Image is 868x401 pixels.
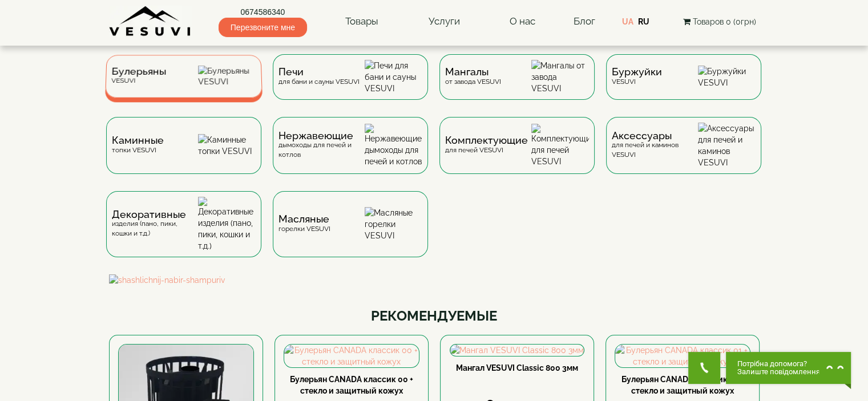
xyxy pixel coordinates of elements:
span: Мангалы [445,67,501,76]
span: Булерьяны [111,67,166,76]
a: 0674586340 [219,6,307,18]
button: Get Call button [688,352,720,384]
a: Каминныетопки VESUVI Каминные топки VESUVI [100,117,267,191]
img: shashlichnij-nabir-shampuriv [109,274,760,286]
span: Аксессуары [612,131,698,140]
span: Каминные [112,136,164,145]
img: Печи для бани и сауны VESUVI [365,60,422,94]
img: Мангалы от завода VESUVI [531,60,589,94]
img: Декоративные изделия (пано, пики, кошки и т.д.) [198,197,256,252]
div: изделия (пано, пики, кошки и т.д.) [112,210,198,238]
a: Декоративныеизделия (пано, пики, кошки и т.д.) Декоративные изделия (пано, пики, кошки и т.д.) [100,191,267,274]
img: Нержавеющие дымоходы для печей и котлов [365,124,422,167]
span: Буржуйки [612,67,662,76]
div: VESUVI [111,67,165,85]
span: Перезвоните мне [219,18,307,37]
span: Масляные [278,214,330,224]
a: БулерьяныVESUVI Булерьяны VESUVI [100,54,267,117]
span: Потрібна допомога? [737,360,820,368]
img: Буржуйки VESUVI [698,66,756,88]
a: Нержавеющиедымоходы для печей и котлов Нержавеющие дымоходы для печей и котлов [267,117,434,191]
img: Булерьян CANADA классик 01 + стекло и защитный кожух [615,345,750,367]
img: Каминные топки VESUVI [198,134,256,157]
div: топки VESUVI [112,136,164,155]
span: Залиште повідомлення [737,368,820,376]
img: Завод VESUVI [109,6,192,37]
a: Булерьян CANADA классик 00 + стекло и защитный кожух [290,375,413,395]
a: Блог [574,15,595,27]
a: Услуги [417,9,471,35]
button: Товаров 0 (0грн) [679,15,759,28]
div: для печей VESUVI [445,136,528,155]
div: для бани и сауны VESUVI [278,67,360,86]
a: Булерьян CANADA классик 01 + стекло и защитный кожух [621,375,744,395]
a: О нас [498,9,547,35]
img: Мангал VESUVI Classic 800 3мм [450,345,584,356]
a: Аксессуарыдля печей и каминов VESUVI Аксессуары для печей и каминов VESUVI [600,117,767,191]
div: для печей и каминов VESUVI [612,131,698,160]
div: горелки VESUVI [278,214,330,233]
span: Комплектующие [445,136,528,145]
img: Комплектующие для печей VESUVI [531,124,589,167]
span: Декоративные [112,210,198,219]
span: Печи [278,67,360,76]
a: Печидля бани и сауны VESUVI Печи для бани и сауны VESUVI [267,54,434,117]
a: Масляныегорелки VESUVI Масляные горелки VESUVI [267,191,434,274]
span: Нержавеющие [278,131,365,140]
a: Мангалыот завода VESUVI Мангалы от завода VESUVI [434,54,600,117]
a: Комплектующиедля печей VESUVI Комплектующие для печей VESUVI [434,117,600,191]
button: Chat button [726,352,851,384]
div: VESUVI [612,67,662,86]
a: Товары [334,9,390,35]
span: Товаров 0 (0грн) [692,17,756,26]
img: Булерьян CANADA классик 00 + стекло и защитный кожух [284,345,419,367]
a: БуржуйкиVESUVI Буржуйки VESUVI [600,54,767,117]
div: дымоходы для печей и котлов [278,131,365,160]
a: UA [622,17,633,26]
img: Булерьяны VESUVI [198,66,256,87]
img: Масляные горелки VESUVI [365,207,422,241]
a: RU [638,17,649,26]
img: Аксессуары для печей и каминов VESUVI [698,123,756,168]
a: Мангал VESUVI Classic 800 3мм [456,363,578,372]
div: от завода VESUVI [445,67,501,86]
